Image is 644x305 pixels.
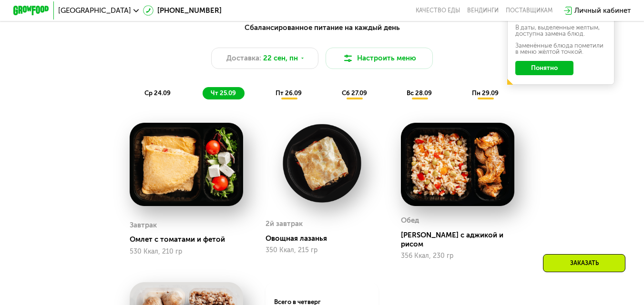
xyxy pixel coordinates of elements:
[57,22,587,33] div: Сбалансированное питание на каждый день
[515,42,606,55] div: Заменённые блюда пометили в меню жёлтой точкой.
[58,7,131,14] span: [GEOGRAPHIC_DATA]
[416,7,460,14] a: Качество еды
[211,89,236,97] span: чт 25.09
[130,218,157,232] div: Завтрак
[143,5,222,16] a: [PHONE_NUMBER]
[515,24,606,37] div: В даты, выделенные желтым, доступна замена блюд.
[276,89,302,97] span: пт 26.09
[226,53,261,64] span: Доставка:
[342,89,367,97] span: сб 27.09
[401,214,419,227] div: Обед
[407,89,432,97] span: вс 28.09
[263,53,298,64] span: 22 сен, пн
[130,248,243,256] div: 530 Ккал, 210 гр
[574,5,631,16] div: Личный кабинет
[467,7,499,14] a: Вендинги
[401,252,514,260] div: 356 Ккал, 230 гр
[326,48,433,69] button: Настроить меню
[472,89,499,97] span: пн 29.09
[266,217,303,230] div: 2й завтрак
[266,234,386,243] div: Овощная лазанья
[144,89,171,97] span: ср 24.09
[266,246,379,254] div: 350 Ккал, 215 гр
[130,235,250,244] div: Омлет с томатами и фетой
[543,254,625,272] div: Заказать
[506,7,552,14] div: поставщикам
[515,61,573,75] button: Понятно
[401,231,521,249] div: [PERSON_NAME] с аджикой и рисом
